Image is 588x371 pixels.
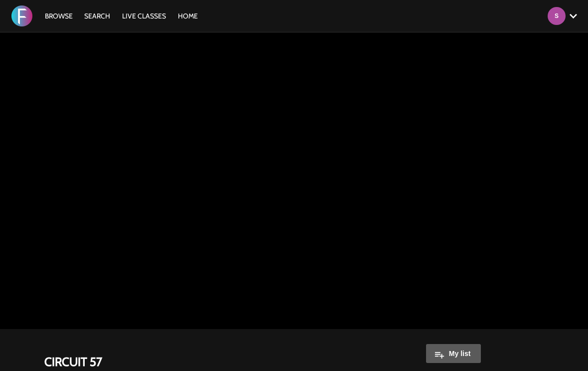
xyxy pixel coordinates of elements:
a: LIVE CLASSES [117,11,171,20]
button: My list [426,344,481,363]
a: Search [79,11,115,20]
img: FORMATION [11,5,32,26]
a: Browse [40,11,78,20]
strong: CIRCUIT 57 [44,354,102,370]
a: HOME [173,11,203,20]
nav: Primary [40,11,203,21]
